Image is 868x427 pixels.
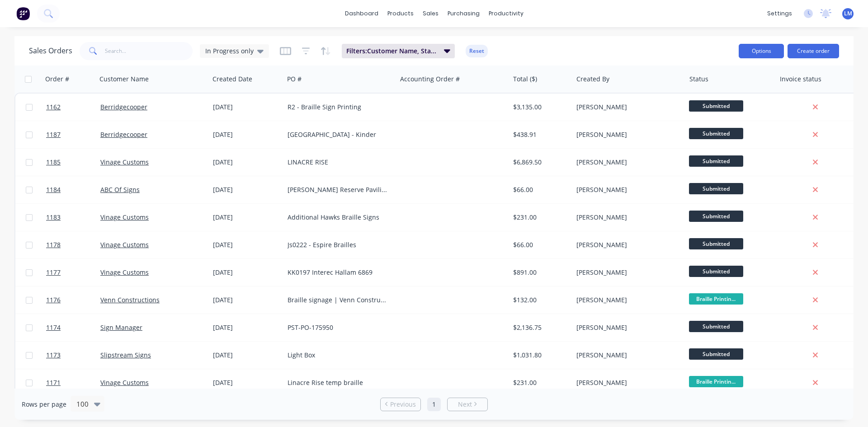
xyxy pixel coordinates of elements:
div: PO # [287,75,302,84]
a: Vinage Customs [100,213,149,221]
div: [DATE] [213,130,280,139]
a: 1184 [46,176,100,203]
a: 1176 [46,286,100,314]
ul: Pagination [377,398,491,411]
span: Submitted [689,100,743,112]
div: [DATE] [213,268,280,277]
span: 1174 [46,323,61,332]
span: Braille Printin... [689,293,743,305]
div: $438.91 [513,130,566,139]
span: 1176 [46,296,61,305]
span: 1173 [46,351,61,360]
div: $66.00 [513,240,566,249]
span: Submitted [689,238,743,249]
span: 1187 [46,130,61,139]
a: Sign Manager [100,323,142,332]
div: products [383,7,418,20]
div: Total ($) [513,75,537,84]
span: Submitted [689,155,743,167]
span: In Progress only [205,46,254,56]
div: [PERSON_NAME] [576,351,677,360]
a: 1185 [46,149,100,176]
span: Rows per page [22,400,66,409]
h1: Sales Orders [29,47,72,55]
div: [PERSON_NAME] [576,158,677,167]
a: Vinage Customs [100,158,149,166]
a: Vinage Customs [100,378,149,387]
div: [PERSON_NAME] [576,130,677,139]
a: ABC Of Signs [100,185,140,194]
div: $3,135.00 [513,103,566,112]
a: Page 1 is your current page [427,398,441,411]
div: [DATE] [213,296,280,305]
a: dashboard [340,7,383,20]
a: 1178 [46,231,100,258]
div: [PERSON_NAME] [576,323,677,332]
div: LINACRE RISE [288,158,388,167]
div: Light Box [288,351,388,360]
div: Js0222 - Espire Brailles [288,240,388,249]
a: 1173 [46,342,100,369]
span: 1185 [46,158,61,167]
div: [PERSON_NAME] [576,185,677,194]
span: 1178 [46,240,61,249]
span: 1177 [46,268,61,277]
div: productivity [484,7,528,20]
span: Submitted [689,183,743,194]
a: Venn Constructions [100,296,160,304]
div: [PERSON_NAME] [576,103,677,112]
div: [DATE] [213,240,280,249]
span: Next [458,400,472,409]
span: 1183 [46,213,61,222]
div: R2 - Braille Sign Printing [288,103,388,112]
div: [PERSON_NAME] [576,240,677,249]
div: settings [763,7,797,20]
span: Submitted [689,266,743,277]
button: Create order [788,44,839,58]
div: PST-PO-175950 [288,323,388,332]
div: $6,869.50 [513,158,566,167]
div: [DATE] [213,323,280,332]
span: 1162 [46,103,61,112]
span: LM [844,9,852,18]
div: [PERSON_NAME] [576,378,677,387]
div: $891.00 [513,268,566,277]
span: Previous [390,400,416,409]
a: Berridgecooper [100,103,147,111]
span: 1171 [46,378,61,387]
div: $66.00 [513,185,566,194]
div: $2,136.75 [513,323,566,332]
div: [DATE] [213,378,280,387]
div: Created By [576,75,609,84]
span: Braille Printin... [689,376,743,387]
div: $1,031.80 [513,351,566,360]
div: Braille signage | Venn Constructions [288,296,388,305]
div: Status [689,75,708,84]
div: $231.00 [513,378,566,387]
div: Order # [45,75,69,84]
a: Next page [448,400,487,409]
div: [DATE] [213,103,280,112]
div: Invoice status [780,75,821,84]
div: Additional Hawks Braille Signs [288,213,388,222]
div: Created Date [212,75,252,84]
input: Search... [105,42,193,60]
a: 1162 [46,94,100,121]
a: Slipstream Signs [100,351,151,359]
span: 1184 [46,185,61,194]
a: 1174 [46,314,100,341]
a: 1187 [46,121,100,148]
div: Customer Name [99,75,149,84]
div: [PERSON_NAME] [576,296,677,305]
img: Factory [16,7,30,20]
a: 1177 [46,259,100,286]
div: [DATE] [213,351,280,360]
a: Berridgecooper [100,130,147,139]
div: [PERSON_NAME] [576,268,677,277]
span: Submitted [689,321,743,332]
div: purchasing [443,7,484,20]
div: [DATE] [213,158,280,167]
button: Options [739,44,784,58]
div: $231.00 [513,213,566,222]
a: Vinage Customs [100,268,149,277]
